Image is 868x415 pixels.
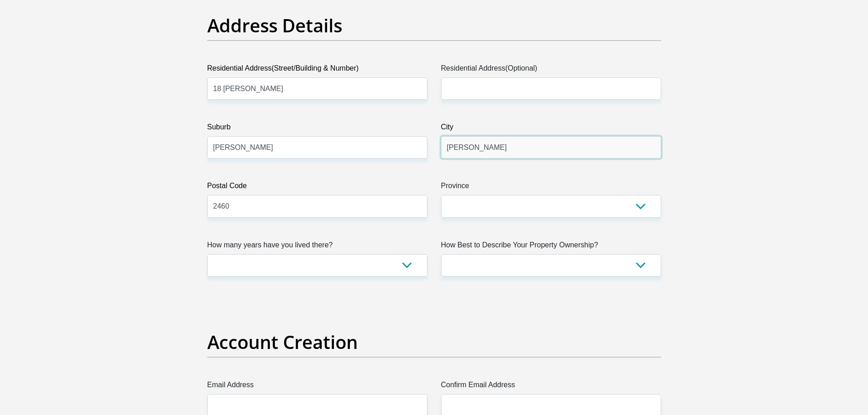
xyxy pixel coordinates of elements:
label: Residential Address(Street/Building & Number) [207,63,427,77]
label: Confirm Email Address [441,379,661,394]
label: Email Address [207,379,427,394]
input: City [441,136,661,159]
h2: Account Creation [207,331,661,353]
select: Please select a value [207,254,427,277]
input: Address line 2 (Optional) [441,77,661,100]
select: Please Select a Province [441,195,661,217]
input: Valid residential address [207,77,427,100]
label: Suburb [207,122,427,136]
select: Please select a value [441,254,661,277]
input: Postal Code [207,195,427,217]
input: Suburb [207,136,427,159]
label: Postal Code [207,180,427,195]
label: Residential Address(Optional) [441,63,661,77]
label: How many years have you lived there? [207,240,427,254]
h2: Address Details [207,15,661,36]
label: City [441,122,661,136]
label: How Best to Describe Your Property Ownership? [441,240,661,254]
label: Province [441,180,661,195]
